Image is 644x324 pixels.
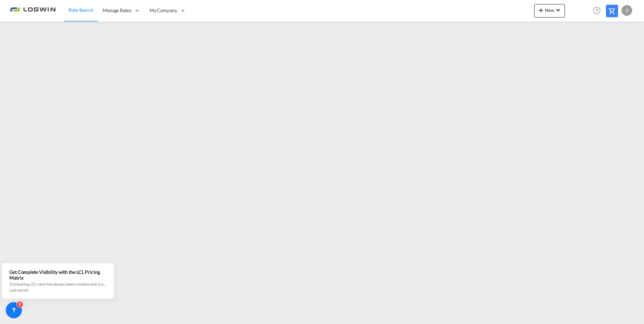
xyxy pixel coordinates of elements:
[150,7,177,14] span: My Company
[103,7,131,14] span: Manage Rates
[537,6,545,14] md-icon: icon-plus 400-fg
[591,5,606,17] div: Help
[621,5,632,16] div: S
[534,4,565,18] button: icon-plus 400-fgNewicon-chevron-down
[69,7,93,13] span: Rate Search
[554,6,562,14] md-icon: icon-chevron-down
[537,7,562,13] span: New
[10,3,56,18] img: 2761ae10d95411efa20a1f5e0282d2d7.png
[591,5,603,16] span: Help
